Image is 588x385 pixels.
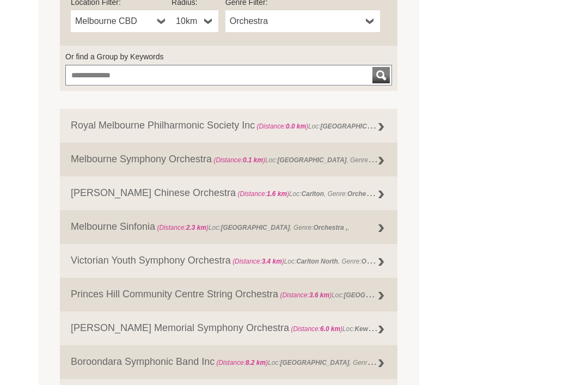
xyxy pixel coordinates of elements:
[171,11,218,33] a: 10km
[286,123,306,131] strong: 0.0 km
[220,224,290,232] strong: [GEOGRAPHIC_DATA]
[280,359,350,367] strong: [GEOGRAPHIC_DATA]
[155,224,349,232] span: Loc: , Genre: ,
[232,258,284,266] span: (Distance: )
[321,120,390,131] strong: [GEOGRAPHIC_DATA]
[215,357,446,368] span: Loc: , Genre: , Members:
[296,258,338,266] strong: Carlton North
[256,123,308,131] span: (Distance: )
[176,15,200,28] span: 10km
[278,289,472,300] span: Loc: , Genre: ,
[237,191,289,198] span: (Distance: )
[60,177,397,211] a: [PERSON_NAME] Chinese Orchestra (Distance:1.6 km)Loc:Carlton, Genre:Orchestra ,,
[230,15,362,28] span: Orchestra
[60,211,397,245] a: Melbourne Sinfonia (Distance:2.3 km)Loc:[GEOGRAPHIC_DATA], Genre:Orchestra ,,
[255,120,490,131] span: Loc: , Genre: , Members:
[75,15,153,28] span: Melbourne CBD
[243,157,263,164] strong: 0.1 km
[277,157,346,164] strong: [GEOGRAPHIC_DATA]
[60,346,397,380] a: Boroondara Symphonic Band Inc (Distance:8.2 km)Loc:[GEOGRAPHIC_DATA], Genre:Orchestra ,, Members:
[267,191,287,198] strong: 1.6 km
[313,224,347,232] strong: Orchestra ,
[301,191,324,198] strong: Carlton
[60,245,397,278] a: Victorian Youth Symphony Orchestra (Distance:3.4 km)Loc:Carlton North, Genre:Orchestra ,,
[225,11,380,33] a: Orchestra
[362,255,396,266] strong: Orchestra ,
[309,292,329,300] strong: 3.6 km
[236,188,383,199] span: Loc: , Genre: ,
[71,11,171,33] a: Melbourne CBD
[354,323,377,334] strong: Kew
[280,292,332,300] span: (Distance: )
[347,188,382,199] strong: Orchestra ,
[216,359,268,367] span: (Distance: )
[157,224,209,232] span: (Distance: )
[212,154,406,165] span: Loc: , Genre: ,
[320,326,340,333] strong: 6.0 km
[289,323,482,334] span: Loc: , Genre: , Members:
[291,326,342,333] span: (Distance: )
[60,143,397,177] a: Melbourne Symphony Orchestra (Distance:0.1 km)Loc:[GEOGRAPHIC_DATA], Genre:Orchestra ,,
[60,312,397,346] a: [PERSON_NAME] Memorial Symphony Orchestra (Distance:6.0 km)Loc:Kew, Genre:Orchestra ,, Members:
[60,109,397,143] a: Royal Melbourne Philharmonic Society Inc (Distance:0.0 km)Loc:[GEOGRAPHIC_DATA], Genre:, Members:
[65,52,392,63] label: Or find a Group by Keywords
[246,359,266,367] strong: 8.2 km
[262,258,282,266] strong: 3.4 km
[60,278,397,312] a: Princes Hill Community Centre String Orchestra (Distance:3.6 km)Loc:[GEOGRAPHIC_DATA], Genre:,
[213,157,265,164] span: (Distance: )
[231,255,397,266] span: Loc: , Genre: ,
[186,224,206,232] strong: 2.3 km
[344,289,413,300] strong: [GEOGRAPHIC_DATA]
